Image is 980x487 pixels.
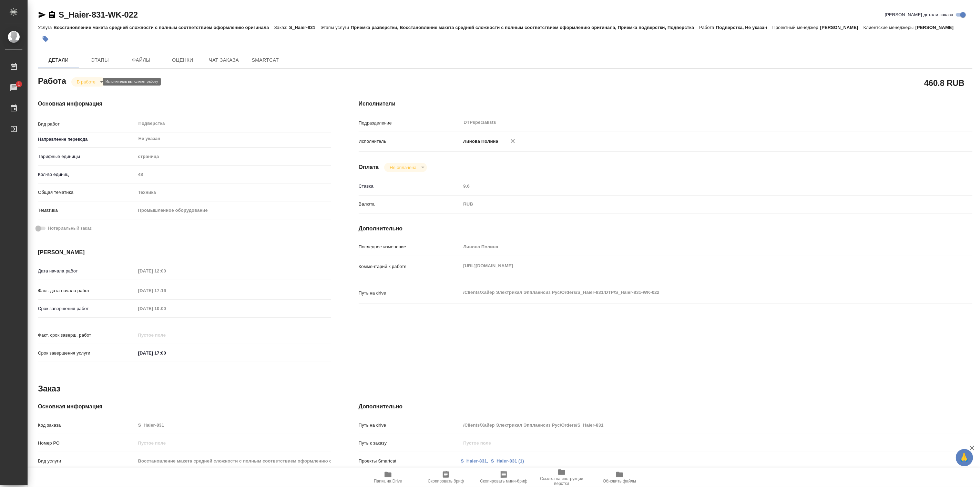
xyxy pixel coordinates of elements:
p: Исполнитель [359,138,461,145]
p: Комментарий к работе [359,263,461,270]
span: Нотариальный заказ [48,225,92,232]
a: 1 [2,79,26,96]
span: Файлы [125,56,158,64]
h4: Основная информация [38,402,331,411]
button: Скопировать бриф [417,468,475,487]
h4: Дополнительно [359,402,972,411]
button: Скопировать мини-бриф [475,468,533,487]
p: Срок завершения услуги [38,350,136,357]
span: SmartCat [249,56,282,64]
p: Подверстка, Не указан [716,25,773,30]
span: Скопировать мини-бриф [480,479,527,484]
p: Проектный менеджер [773,25,820,30]
input: Пустое поле [461,242,921,252]
h4: Исполнители [359,100,972,108]
input: Пустое поле [136,169,331,179]
p: Последнее изменение [359,243,461,250]
p: Клиентские менеджеры [864,25,916,30]
textarea: [URL][DOMAIN_NAME] [461,260,921,272]
p: [PERSON_NAME] [820,25,864,30]
p: Путь к заказу [359,440,461,447]
input: Пустое поле [136,330,196,340]
h2: Работа [38,74,66,87]
span: [PERSON_NAME] детали заказа [885,11,953,18]
span: Этапы [83,56,116,64]
p: Номер РО [38,440,136,447]
p: Этапы услуги [320,25,351,30]
span: Детали [42,56,75,64]
span: Папка на Drive [374,479,402,484]
div: В работе [71,77,106,87]
span: Ссылка на инструкции верстки [537,476,586,486]
p: S_Haier-831 [289,25,320,30]
input: Пустое поле [461,438,921,448]
a: S_Haier-831, [461,458,489,464]
p: Восстановление макета средней сложности с полным соответствием оформлению оригинала [53,25,274,30]
p: Путь на drive [359,422,461,429]
p: Общая тематика [38,189,136,196]
h2: Заказ [38,383,60,394]
p: Услуга [38,25,53,30]
p: Срок завершения работ [38,305,136,312]
p: Заказ: [274,25,289,30]
button: Удалить исполнителя [505,133,520,149]
p: Вид услуги [38,458,136,465]
p: Тематика [38,207,136,214]
h4: Оплата [359,163,379,171]
h2: 460.8 RUB [924,77,964,89]
p: Дата начала работ [38,268,136,275]
p: Факт. срок заверш. работ [38,332,136,339]
span: Оценки [166,56,199,64]
p: Вид работ [38,121,136,128]
input: Пустое поле [136,420,331,430]
p: [PERSON_NAME] [916,25,959,30]
h4: Основная информация [38,100,331,108]
p: Кол-во единиц [38,171,136,178]
p: Линова Полина [461,138,499,145]
div: Промышленное оборудование [136,205,331,216]
div: страница [136,151,331,162]
input: Пустое поле [461,181,921,191]
input: ✎ Введи что-нибудь [136,348,196,358]
p: Ставка [359,183,461,190]
span: Обновить файлы [603,479,636,484]
p: Работа [699,25,716,30]
h4: Дополнительно [359,225,972,233]
a: S_Haier-831 (1) [491,458,524,464]
input: Пустое поле [136,456,331,466]
p: Валюта [359,201,461,208]
span: Скопировать бриф [428,479,464,484]
button: Не оплачена [388,165,418,170]
button: В работе [75,79,98,85]
p: Тарифные единицы [38,153,136,160]
button: Ссылка на инструкции верстки [533,468,591,487]
p: Код заказа [38,422,136,429]
a: S_Haier-831-WK-022 [59,10,138,19]
span: 1 [13,81,24,88]
p: Путь на drive [359,290,461,297]
h4: [PERSON_NAME] [38,248,331,257]
div: Техника [136,187,331,198]
div: RUB [461,198,921,210]
span: 🙏 [959,450,970,465]
p: Проекты Smartcat [359,458,461,465]
p: Факт. дата начала работ [38,287,136,294]
span: Чат заказа [207,56,241,64]
input: Пустое поле [461,420,921,430]
button: Скопировать ссылку [48,11,56,19]
textarea: /Clients/Хайер Электрикал Эпплаенсиз Рус/Orders/S_Haier-831/DTP/S_Haier-831-WK-022 [461,287,921,298]
div: В работе [384,163,427,172]
button: Папка на Drive [359,468,417,487]
p: Приемка разверстки, Восстановление макета средней сложности с полным соответствием оформлению ори... [351,25,699,30]
input: Пустое поле [136,286,196,296]
p: Подразделение [359,120,461,127]
input: Пустое поле [136,438,331,448]
p: Направление перевода [38,136,136,143]
button: 🙏 [956,449,973,466]
button: Скопировать ссылку для ЯМессенджера [38,11,46,19]
input: Пустое поле [136,266,196,276]
input: Пустое поле [136,304,196,314]
button: Обновить файлы [591,468,649,487]
button: Добавить тэг [38,31,53,47]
